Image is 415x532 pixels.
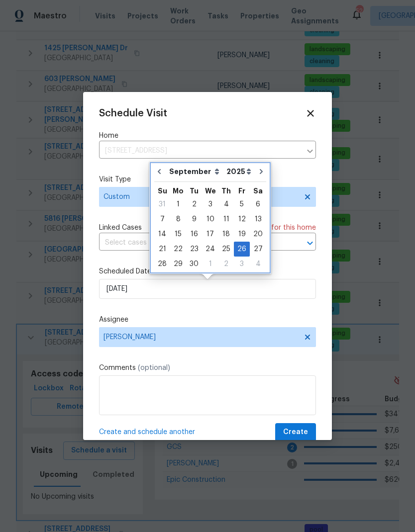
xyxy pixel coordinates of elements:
[154,197,170,212] div: Sun Aug 31 2025
[250,242,266,257] div: Sat Sep 27 2025
[170,242,186,257] div: Mon Sep 22 2025
[202,242,218,256] div: 24
[99,266,316,276] label: Scheduled Date
[218,197,234,212] div: Thu Sep 04 2025
[152,162,167,181] button: Go to previous month
[218,257,234,271] div: Thu Oct 02 2025
[170,197,186,212] div: Mon Sep 01 2025
[154,212,170,226] div: 7
[138,364,170,371] span: (optional)
[104,192,297,202] span: Custom
[154,227,170,241] div: 14
[253,187,263,194] abbr: Saturday
[234,227,250,242] div: Fri Sep 19 2025
[202,197,218,212] div: Wed Sep 03 2025
[170,257,186,271] div: 29
[283,426,308,439] span: Create
[99,143,301,159] input: Enter in an address
[154,242,170,257] div: Sun Sep 21 2025
[154,257,170,271] div: 28
[254,162,269,181] button: Go to next month
[218,197,234,211] div: 4
[250,227,266,242] div: Sat Sep 20 2025
[202,212,218,226] div: 10
[234,227,250,241] div: 19
[250,212,266,226] div: 13
[234,257,250,271] div: 3
[99,175,316,184] label: Visit Type
[99,235,288,251] input: Select cases
[202,227,218,242] div: Wed Sep 17 2025
[250,242,266,256] div: 27
[234,212,250,226] div: 12
[250,257,266,271] div: 4
[167,164,224,179] select: Month
[99,315,316,325] label: Assignee
[303,236,317,250] button: Open
[234,212,250,227] div: Fri Sep 12 2025
[99,427,195,437] span: Create and schedule another
[99,279,316,299] input: M/D/YYYY
[170,257,186,271] div: Mon Sep 29 2025
[173,187,184,194] abbr: Monday
[234,257,250,271] div: Fri Oct 03 2025
[99,108,167,118] span: Schedule Visit
[202,197,218,211] div: 3
[154,197,170,211] div: 31
[250,197,266,211] div: 6
[154,212,170,227] div: Sun Sep 07 2025
[186,227,202,242] div: Tue Sep 16 2025
[186,197,202,211] div: 2
[305,108,316,119] span: Close
[104,333,299,341] span: [PERSON_NAME]
[202,242,218,257] div: Wed Sep 24 2025
[186,197,202,212] div: Tue Sep 02 2025
[186,257,202,271] div: Tue Sep 30 2025
[202,257,218,271] div: 1
[170,227,186,242] div: Mon Sep 15 2025
[238,187,245,194] abbr: Friday
[186,227,202,241] div: 16
[170,227,186,241] div: 15
[250,257,266,271] div: Sat Oct 04 2025
[218,257,234,271] div: 2
[170,212,186,227] div: Mon Sep 08 2025
[234,197,250,211] div: 5
[186,212,202,226] div: 9
[99,131,316,141] label: Home
[218,212,234,226] div: 11
[99,363,316,373] label: Comments
[275,423,316,442] button: Create
[202,257,218,271] div: Wed Oct 01 2025
[170,197,186,211] div: 1
[205,187,216,194] abbr: Wednesday
[234,242,250,257] div: Fri Sep 26 2025
[186,257,202,271] div: 30
[234,197,250,212] div: Fri Sep 05 2025
[154,257,170,271] div: Sun Sep 28 2025
[186,212,202,227] div: Tue Sep 09 2025
[158,187,167,194] abbr: Sunday
[224,164,254,179] select: Year
[218,242,234,257] div: Thu Sep 25 2025
[170,212,186,226] div: 8
[186,242,202,256] div: 23
[99,223,142,233] span: Linked Cases
[202,227,218,241] div: 17
[190,187,199,194] abbr: Tuesday
[218,212,234,227] div: Thu Sep 11 2025
[218,227,234,241] div: 18
[234,242,250,256] div: 26
[221,187,231,194] abbr: Thursday
[154,227,170,242] div: Sun Sep 14 2025
[154,242,170,256] div: 21
[202,212,218,227] div: Wed Sep 10 2025
[218,227,234,242] div: Thu Sep 18 2025
[170,242,186,256] div: 22
[250,197,266,212] div: Sat Sep 06 2025
[186,242,202,257] div: Tue Sep 23 2025
[250,227,266,241] div: 20
[250,212,266,227] div: Sat Sep 13 2025
[218,242,234,256] div: 25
